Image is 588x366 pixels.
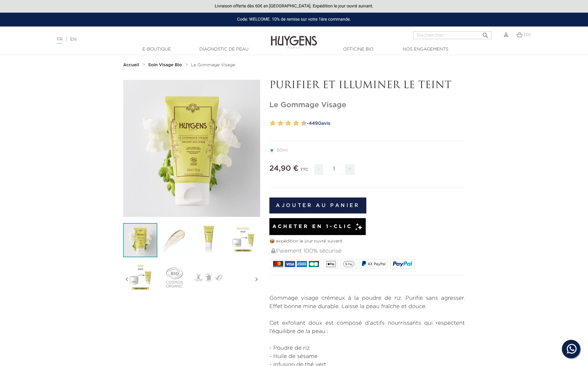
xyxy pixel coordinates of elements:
[126,46,187,53] a: E-Boutique
[148,63,182,67] strong: Soin Visage Bio
[326,261,336,267] img: apple_pay
[269,165,299,172] span: 24,90 €
[148,63,183,67] a: Soin Visage Bio
[253,264,260,295] i: 
[193,46,255,53] a: Diagnostic de peau
[368,262,385,266] span: 4X PayPal
[268,119,271,128] label: 1
[294,119,299,128] label: 8
[70,37,76,42] a: EN
[309,261,319,267] img: CB_NATIONALE
[413,31,492,39] input: Rechercher
[271,26,317,50] img: Huygens
[123,63,139,67] strong: Accueil
[271,119,276,128] label: 2
[269,344,465,352] li: - Poudre de riz
[395,46,456,53] a: Nos engagements
[305,119,465,128] a: -4490avis
[269,101,465,110] h1: Le Gommage Visage
[269,294,465,311] p: Gommage visage crémeux à la poudre de riz. Purifie sans agresser. Effet bonne mine durable. Laiss...
[300,163,308,180] div: TTC
[192,223,226,257] img: Le Gommage Visage
[191,63,235,67] a: Le Gommage Visage
[292,119,294,128] label: 7
[325,164,343,175] input: Quantité
[345,164,355,175] span: +
[269,197,366,213] button: Ajouter au panier
[273,261,283,267] img: MASTERCARD
[302,119,307,128] label: 10
[269,352,465,361] li: - Huile de sésame
[57,37,62,44] a: FR
[309,121,321,126] span: 4490
[269,319,465,336] p: Cet exfoliant doux est composé d'actifs nourrissants qui respectent l'équilibre de la peau :
[297,261,307,267] img: AMEX
[123,264,131,295] i: 
[482,30,489,37] i: 
[285,261,295,267] img: VISA
[269,80,465,91] p: PURIFIER ET ILLUMINER LE TEINT
[300,119,302,128] label: 9
[123,63,140,67] a: Accueil
[279,119,284,128] label: 4
[287,119,291,128] label: 6
[314,164,323,175] span: -
[328,46,389,53] a: Officine Bio
[54,36,240,43] div: |
[524,33,531,37] span: (0)
[191,63,235,67] span: Le Gommage Visage
[271,248,276,253] img: Paiement 100% sécurisé
[276,119,278,128] label: 3
[269,148,295,153] label: 50ml
[123,223,157,257] img: Le Gommage Visage
[284,119,286,128] label: 5
[480,29,491,38] button: 
[343,261,355,267] img: google_pay
[271,245,465,258] div: Paiement 100% sécurisé
[269,238,465,245] p: 📦 expédition le jour ouvré suivant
